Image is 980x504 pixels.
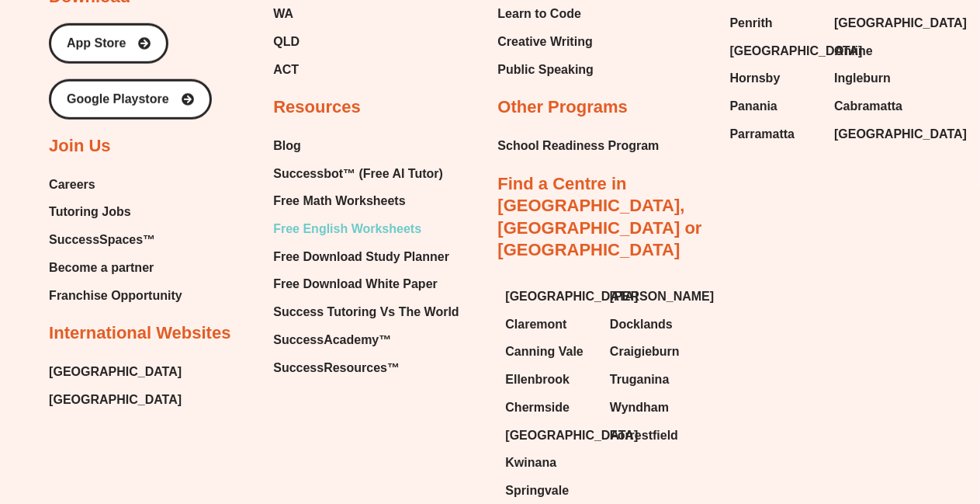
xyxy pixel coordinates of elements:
[505,451,594,474] a: Kwinana
[505,479,569,502] span: Springvale
[610,285,699,308] a: [PERSON_NAME]
[610,368,699,391] a: Truganina
[730,67,781,90] span: Hornsby
[730,40,819,63] a: [GEOGRAPHIC_DATA]
[730,12,773,35] span: Penrith
[610,340,699,363] a: Craigieburn
[834,67,923,90] a: Ingleburn
[497,58,594,82] a: Public Speaking
[49,200,130,224] span: Tutoring Jobs
[610,396,699,419] a: Wyndham
[273,356,459,380] a: SuccessResources™
[273,96,361,119] h2: Resources
[505,340,594,363] a: Canning Vale
[505,396,570,419] span: Chermside
[273,134,301,158] span: Blog
[610,424,678,447] span: Forrestfield
[49,135,110,158] h2: Join Us
[273,245,459,269] a: Free Download Study Planner
[610,424,699,447] a: Forrestfield
[49,79,212,120] a: Google Playstore
[49,228,155,252] span: SuccessSpaces™
[273,30,406,54] a: QLD
[730,12,819,35] a: Penrith
[273,217,459,241] a: Free English Worksheets
[722,328,980,504] iframe: Chat Widget
[505,285,638,308] span: [GEOGRAPHIC_DATA]
[273,30,300,54] span: QLD
[505,424,638,447] span: [GEOGRAPHIC_DATA]
[834,12,967,35] span: [GEOGRAPHIC_DATA]
[730,123,795,146] span: Parramatta
[49,173,95,196] span: Careers
[67,93,169,106] span: Google Playstore
[49,256,154,280] span: Become a partner
[49,228,182,252] a: SuccessSpaces™
[505,451,556,474] span: Kwinana
[730,67,819,90] a: Hornsby
[273,134,459,158] a: Blog
[273,2,406,26] a: WA
[273,356,400,380] span: SuccessResources™
[834,123,923,146] a: [GEOGRAPHIC_DATA]
[834,40,923,63] a: Online
[49,173,182,196] a: Careers
[273,301,459,324] a: Success Tutoring Vs The World
[505,285,594,308] a: [GEOGRAPHIC_DATA]
[610,313,699,336] a: Docklands
[834,95,923,118] a: Cabramatta
[834,12,923,35] a: [GEOGRAPHIC_DATA]
[497,174,701,260] a: Find a Centre in [GEOGRAPHIC_DATA], [GEOGRAPHIC_DATA] or [GEOGRAPHIC_DATA]
[273,189,459,213] a: Free Math Worksheets
[273,58,299,82] span: ACT
[49,23,168,64] a: App Store
[273,58,406,82] a: ACT
[610,396,669,419] span: Wyndham
[730,123,819,146] a: Parramatta
[730,95,819,118] a: Panania
[273,189,405,213] span: Free Math Worksheets
[273,273,459,296] a: Free Download White Paper
[834,67,891,90] span: Ingleburn
[273,245,449,269] span: Free Download Study Planner
[497,134,659,158] a: School Readiness Program
[505,368,570,391] span: Ellenbrook
[49,388,182,412] a: [GEOGRAPHIC_DATA]
[505,313,566,336] span: Claremont
[610,313,673,336] span: Docklands
[505,340,583,363] span: Canning Vale
[49,256,182,280] a: Become a partner
[834,95,902,118] span: Cabramatta
[497,2,594,26] a: Learn to Code
[730,95,777,118] span: Panania
[610,340,680,363] span: Craigieburn
[273,162,459,186] a: Successbot™ (Free AI Tutor)
[505,424,594,447] a: [GEOGRAPHIC_DATA]
[273,273,438,296] span: Free Download White Paper
[505,313,594,336] a: Claremont
[273,217,421,241] span: Free English Worksheets
[730,40,863,63] span: [GEOGRAPHIC_DATA]
[497,30,592,54] span: Creative Writing
[505,479,594,502] a: Springvale
[610,368,669,391] span: Truganina
[497,2,581,26] span: Learn to Code
[497,30,594,54] a: Creative Writing
[49,284,182,308] a: Franchise Opportunity
[49,200,182,224] a: Tutoring Jobs
[273,2,293,26] span: WA
[67,37,126,50] span: App Store
[505,396,594,419] a: Chermside
[610,285,714,308] span: [PERSON_NAME]
[273,328,391,352] span: SuccessAcademy™
[49,360,182,384] a: [GEOGRAPHIC_DATA]
[505,368,594,391] a: Ellenbrook
[834,40,873,63] span: Online
[834,123,967,146] span: [GEOGRAPHIC_DATA]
